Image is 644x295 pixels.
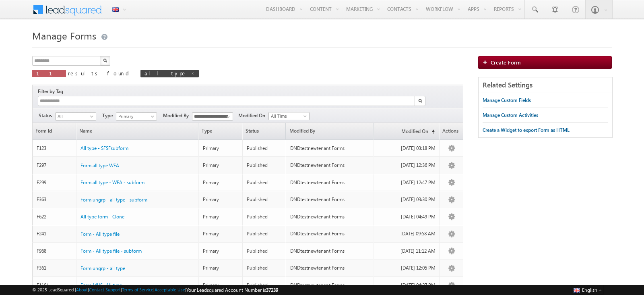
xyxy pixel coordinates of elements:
div: DNDtestnewtenant Forms [290,196,370,203]
a: Form Id [33,123,76,139]
button: English [572,285,604,295]
div: [DATE] 03:18 PM [378,145,436,152]
span: Modified By [163,112,192,119]
a: Form ungrp - all type [80,265,125,272]
div: Filter by Tag [38,87,66,96]
div: F297 [37,162,72,169]
div: Published [247,282,283,289]
div: [DATE] 04:49 PM [378,213,436,220]
div: [DATE] 03:30 PM [378,196,436,203]
span: all type [144,70,187,77]
div: DNDtestnewtenant Forms [290,162,370,169]
div: DNDtestnewtenant Forms [290,264,370,272]
a: Form - All type file - subform [80,247,142,255]
span: Manage Forms [32,29,96,42]
span: Your Leadsquared Account Number is [186,287,278,293]
span: Type [102,112,116,119]
div: Create a Widget to export Form as HTML [483,127,570,134]
div: Published [247,247,283,255]
div: Published [247,264,283,272]
img: Search [418,99,422,103]
span: Status [243,123,286,139]
a: Form ungrp - all type - subform [80,196,147,204]
div: DNDtestnewtenant Forms [290,247,370,255]
div: [DATE] 04:27 PM [378,282,436,289]
span: (sorted ascending) [428,129,435,135]
span: Create Form [491,59,521,66]
span: Modified On [238,112,268,119]
div: Primary [203,213,239,220]
span: All type form - Clone [80,214,124,220]
a: All type - SFSFsubform [80,145,128,152]
span: © 2025 LeadSquared | | | | | [32,286,278,294]
span: Form all type WFA [80,162,119,168]
div: Primary [203,162,239,169]
a: Form - All type file [80,231,120,238]
div: [DATE] 11:12 AM [378,247,436,255]
div: Published [247,145,283,152]
span: Form ungrp - all type - subform [80,197,147,203]
div: DNDtestnewtenant Forms [290,213,370,220]
span: Form ungrp - all type [80,265,125,271]
a: Form MUS- All type [80,282,122,289]
div: Published [247,179,283,186]
div: Primary [203,145,239,152]
div: F123 [37,145,72,152]
div: [DATE] 12:05 PM [378,264,436,272]
div: Published [247,162,283,169]
div: Primary [203,179,239,186]
a: Acceptable Use [155,287,185,292]
div: [DATE] 12:36 PM [378,162,436,169]
a: Manage Custom Fields [483,93,531,108]
img: add_icon.png [483,60,491,64]
span: All type - SFSFsubform [80,145,128,151]
span: Form all type - WFA - subform [80,179,144,185]
span: 37239 [266,287,278,293]
div: DNDtestnewtenant Forms [290,230,370,237]
a: All type form - Clone [80,213,124,220]
span: 11 [36,70,62,77]
div: F968 [37,247,72,255]
div: DNDtestnewtenant Forms [290,145,370,152]
span: Form MUS- All type [80,282,122,288]
div: F622 [37,213,72,220]
span: Type [199,123,242,139]
div: F363 [37,196,72,203]
a: Terms of Service [122,287,153,292]
div: Related Settings [479,77,612,93]
a: All Time [268,112,310,120]
a: Contact Support [89,287,121,292]
div: F1104 [37,282,72,289]
div: DNDtestnewtenant Forms [290,179,370,186]
div: [DATE] 09:58 AM [378,230,436,237]
span: Form - All type file [80,231,120,237]
a: Name [76,123,198,139]
div: Published [247,213,283,220]
div: Published [247,196,283,203]
div: Manage Custom Activities [483,112,538,119]
span: Primary [116,113,155,120]
a: About [76,287,88,292]
div: [DATE] 12:47 PM [378,179,436,186]
span: English [582,287,597,293]
span: All [56,113,94,120]
div: F299 [37,179,72,186]
div: Published [247,230,283,237]
div: Primary [203,247,239,255]
span: Form - All type file - subform [80,248,142,254]
div: Primary [203,196,239,203]
div: Primary [203,264,239,272]
span: All Time [269,112,307,120]
a: Form all type WFA [80,162,119,169]
a: Primary [116,112,157,120]
div: Primary [203,230,239,237]
a: Manage Custom Activities [483,108,538,123]
a: Create a Widget to export Form as HTML [483,123,570,137]
img: Search [103,58,107,62]
span: Actions [440,123,463,139]
a: All [55,112,96,120]
a: Modified On(sorted ascending) [374,123,439,139]
span: results found [68,70,132,77]
div: Manage Custom Fields [483,97,531,104]
a: Form all type - WFA - subform [80,179,144,186]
